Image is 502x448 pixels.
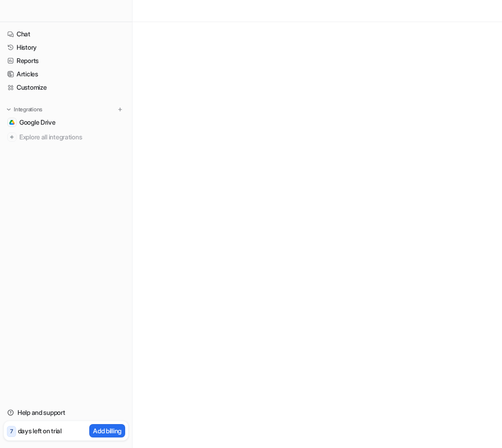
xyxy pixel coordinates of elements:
p: 7 [10,427,13,436]
button: Integrations [4,105,45,114]
button: Add billing [89,424,125,437]
a: Articles [4,68,128,80]
img: Google Drive [9,120,15,125]
a: Explore all integrations [4,131,128,144]
a: Customize [4,81,128,94]
a: Chat [4,28,128,40]
a: Google DriveGoogle Drive [4,116,128,129]
a: History [4,41,128,54]
img: menu_add.svg [117,106,123,113]
span: Google Drive [19,118,56,127]
img: expand menu [6,106,12,113]
p: days left on trial [18,426,62,436]
p: Integrations [14,106,42,113]
a: Help and support [4,406,128,419]
p: Add billing [93,426,121,436]
a: Reports [4,54,128,67]
span: Explore all integrations [19,130,125,144]
img: explore all integrations [7,132,17,142]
